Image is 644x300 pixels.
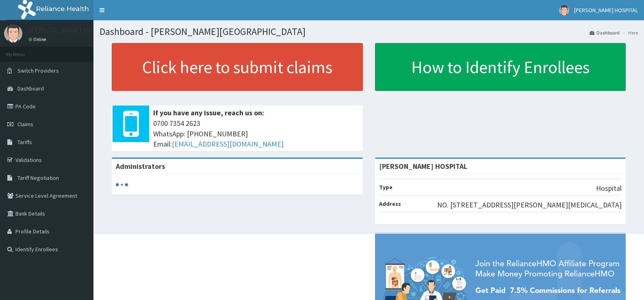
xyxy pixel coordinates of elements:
[17,85,44,92] span: Dashboard
[172,139,284,149] a: [EMAIL_ADDRESS][DOMAIN_NAME]
[100,26,638,37] h1: Dashboard - [PERSON_NAME][GEOGRAPHIC_DATA]
[17,121,33,128] span: Claims
[596,183,622,194] p: Hospital
[17,138,32,146] span: Tariffs
[4,24,22,43] img: User Image
[17,67,59,74] span: Switch Providers
[379,183,392,191] b: Type
[620,29,638,36] li: Here
[375,43,626,91] a: How to Identify Enrollees
[17,174,59,181] span: Tariff Negotiation
[559,5,569,15] img: User Image
[28,37,48,42] a: Online
[379,200,401,207] b: Address
[379,162,467,171] strong: [PERSON_NAME] HOSPITAL
[112,43,363,91] a: Click here to submit claims
[590,29,620,36] a: Dashboard
[153,118,359,149] span: 0700 7354 2623 WhatsApp: [PHONE_NUMBER] Email:
[437,200,622,210] p: NO. [STREET_ADDRESS][PERSON_NAME][MEDICAL_DATA]
[574,6,638,14] span: [PERSON_NAME] HOSPITAL
[116,162,165,171] b: Administrators
[153,108,264,117] b: If you have any issue, reach us on:
[116,179,128,191] svg: audio-loading
[28,26,115,34] p: [PERSON_NAME] HOSPITAL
